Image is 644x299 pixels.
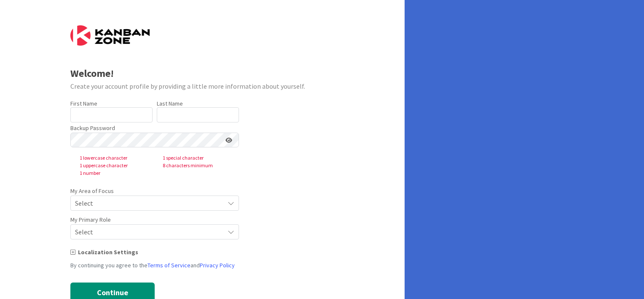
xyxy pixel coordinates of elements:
[70,66,335,81] div: Welcome!
[73,162,156,169] span: 1 uppercase character
[75,197,220,209] span: Select
[148,261,191,269] a: Terms of Service
[70,25,150,46] img: Kanban Zone
[73,169,156,177] span: 1 number
[157,100,183,107] label: Last Name
[70,261,335,270] div: By continuing you agree to the and
[156,154,239,162] span: 1 special character
[70,100,97,107] label: First Name
[70,124,115,133] label: Backup Password
[156,162,239,169] span: 8 characters minimum
[73,154,156,162] span: 1 lowercase character
[70,187,114,196] label: My Area of Focus
[200,261,235,269] a: Privacy Policy
[70,81,335,91] div: Create your account profile by providing a little more information about yourself.
[70,215,111,224] label: My Primary Role
[75,226,220,238] span: Select
[70,248,335,257] div: Localization Settings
